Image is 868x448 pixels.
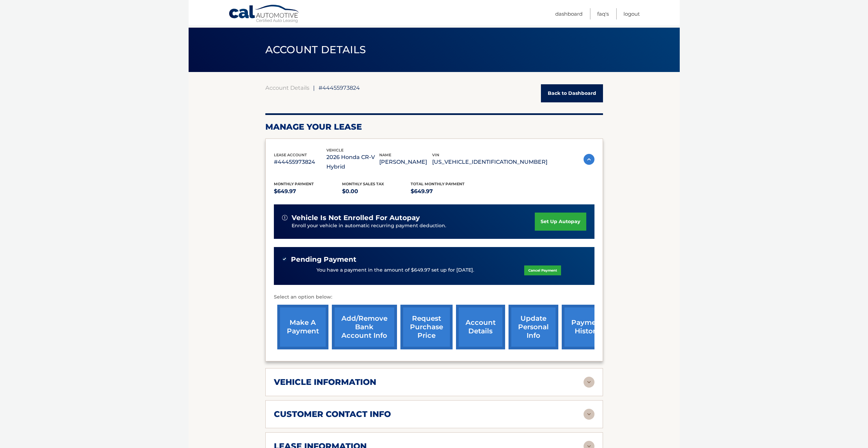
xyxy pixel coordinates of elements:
[326,153,379,172] p: 2026 Honda CR-V Hybrid
[379,157,432,167] p: [PERSON_NAME]
[584,377,594,388] img: accordion-rest.svg
[432,157,547,167] p: [US_VEHICLE_IDENTIFICATION_NUMBER]
[274,182,314,186] span: Monthly Payment
[292,222,535,230] p: Enroll your vehicle in automatic recurring payment deduction.
[265,122,603,132] h2: Manage Your Lease
[432,153,439,157] span: vin
[291,255,356,264] span: Pending Payment
[274,153,307,157] span: lease account
[319,84,360,91] span: #44455973824
[584,409,594,420] img: accordion-rest.svg
[274,409,391,419] h2: customer contact info
[317,266,474,274] p: You have a payment in the amount of $649.97 set up for [DATE].
[274,377,376,387] h2: vehicle information
[562,305,613,349] a: payment history
[555,8,583,19] a: Dashboard
[342,187,411,196] p: $0.00
[524,265,561,275] a: Cancel Payment
[584,154,594,165] img: accordion-active.svg
[411,182,465,186] span: Total Monthly Payment
[265,84,309,91] a: Account Details
[411,187,479,196] p: $649.97
[265,43,366,56] span: ACCOUNT DETAILS
[535,213,586,231] a: set up autopay
[274,187,342,196] p: $649.97
[332,305,397,349] a: Add/Remove bank account info
[541,84,603,102] a: Back to Dashboard
[274,293,594,301] p: Select an option below:
[597,8,609,19] a: FAQ's
[623,8,640,19] a: Logout
[282,215,288,220] img: alert-white.svg
[292,214,420,222] span: vehicle is not enrolled for autopay
[277,305,328,349] a: make a payment
[509,305,558,349] a: update personal info
[274,157,327,167] p: #44455973824
[400,305,453,349] a: request purchase price
[229,4,300,24] a: Cal Automotive
[282,257,287,261] img: check-green.svg
[379,153,391,157] span: name
[456,305,505,349] a: account details
[342,182,384,186] span: Monthly sales Tax
[326,148,343,153] span: vehicle
[313,84,315,91] span: |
